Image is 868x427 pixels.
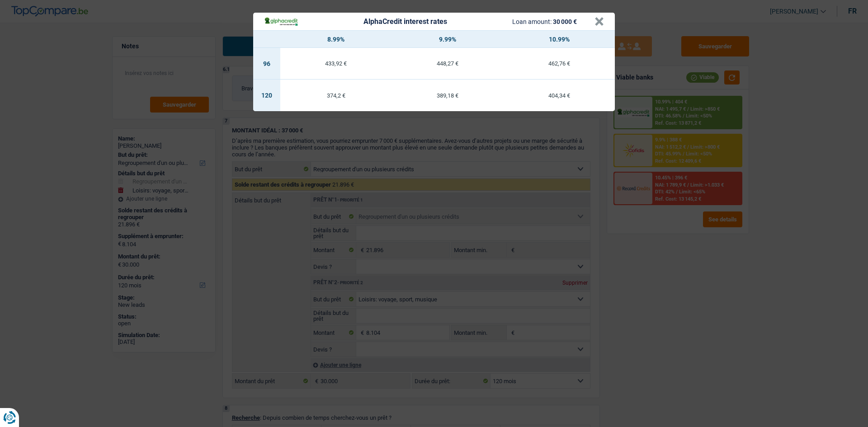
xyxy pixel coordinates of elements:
div: AlphaCredit interest rates [363,18,447,25]
th: 9.99% [392,31,504,48]
th: 8.99% [280,31,392,48]
div: 462,76 € [503,61,615,66]
div: 404,34 € [503,93,615,99]
span: 30 000 € [553,18,577,25]
td: 120 [253,80,280,111]
div: 389,18 € [392,93,504,99]
img: AlphaCredit [264,16,298,27]
div: 433,92 € [280,61,392,66]
div: 374,2 € [280,93,392,99]
span: Loan amount: [512,18,552,25]
button: × [594,17,604,26]
div: 448,27 € [392,61,504,66]
th: 10.99% [503,31,615,48]
td: 96 [253,48,280,80]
